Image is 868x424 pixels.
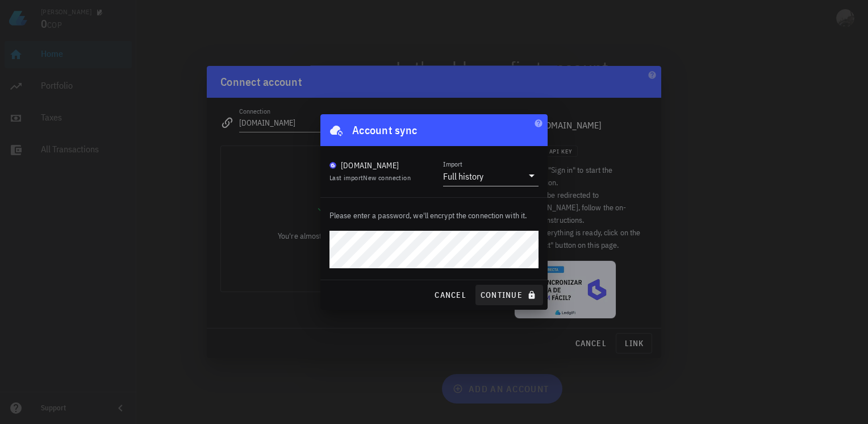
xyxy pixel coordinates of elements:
span: continue [480,290,539,300]
img: BudaPuntoCom [329,162,336,169]
span: cancel [434,290,466,300]
div: [DOMAIN_NAME] [341,160,399,171]
div: Full history [443,171,483,182]
p: Please enter a password, we'll encrypt the connection with it. [329,209,539,222]
span: Last import [329,173,411,182]
button: cancel [429,285,471,305]
button: continue [475,285,543,305]
div: ImportFull history [443,167,539,186]
div: Account sync [352,121,417,139]
label: Import [443,160,462,168]
span: New connection [363,173,411,182]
